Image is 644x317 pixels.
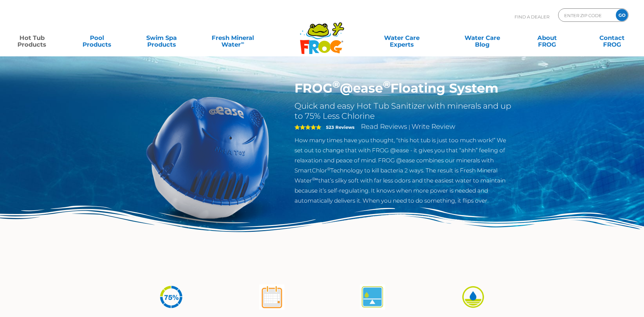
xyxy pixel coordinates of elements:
[7,31,57,45] a: Hot TubProducts
[131,81,284,234] img: hot-tub-product-atease-system.png
[587,31,637,45] a: ContactFROG
[383,78,390,90] sup: ®
[457,31,507,45] a: Water CareBlog
[241,40,244,45] sup: ∞
[259,284,284,310] img: atease-icon-shock-once
[312,176,318,181] sup: ®∞
[412,122,455,130] a: Write Review
[327,166,330,171] sup: ®
[616,9,628,21] input: GO
[522,31,572,45] a: AboutFROG
[361,31,442,45] a: Water CareExperts
[137,31,187,45] a: Swim SpaProducts
[409,124,410,130] span: |
[332,78,340,90] sup: ®
[159,284,184,310] img: icon-atease-75percent-less
[461,284,486,310] img: icon-atease-easy-on
[361,122,407,130] a: Read Reviews
[326,124,355,130] strong: 523 Reviews
[71,31,122,45] a: PoolProducts
[360,284,385,310] img: atease-icon-self-regulates
[296,13,348,54] img: Frog Products Logo
[294,101,514,121] h2: Quick and easy Hot Tub Sanitizer with minerals and up to 75% Less Chlorine
[515,8,549,25] p: Find A Dealer
[294,124,321,130] span: 5
[294,135,514,206] p: How many times have you thought, “this hot tub is just too much work!” We set out to change that ...
[294,81,514,96] h1: FROG @ease Floating System
[201,31,264,45] a: Fresh MineralWater∞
